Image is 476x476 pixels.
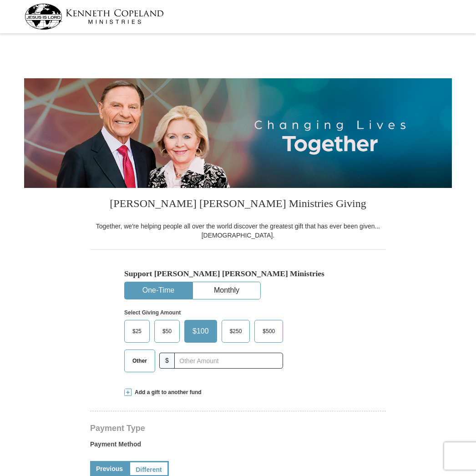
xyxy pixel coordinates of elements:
[225,324,247,338] span: $250
[124,269,352,279] h5: Support [PERSON_NAME] [PERSON_NAME] Ministries
[188,324,213,338] span: $100
[193,282,260,299] button: Monthly
[128,324,146,338] span: $25
[125,282,192,299] button: One-Time
[90,222,386,240] div: Together, we're helping people all over the world discover the greatest gift that has ever been g...
[258,324,279,338] span: $500
[128,354,152,368] span: Other
[159,353,175,369] span: $
[90,188,386,222] h3: [PERSON_NAME] [PERSON_NAME] Ministries Giving
[174,353,283,369] input: Other Amount
[158,324,176,338] span: $50
[90,425,386,432] h4: Payment Type
[25,4,164,30] img: kcm-header-logo.svg
[132,389,202,396] span: Add a gift to another fund
[90,440,386,453] label: Payment Method
[124,309,181,316] strong: Select Giving Amount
